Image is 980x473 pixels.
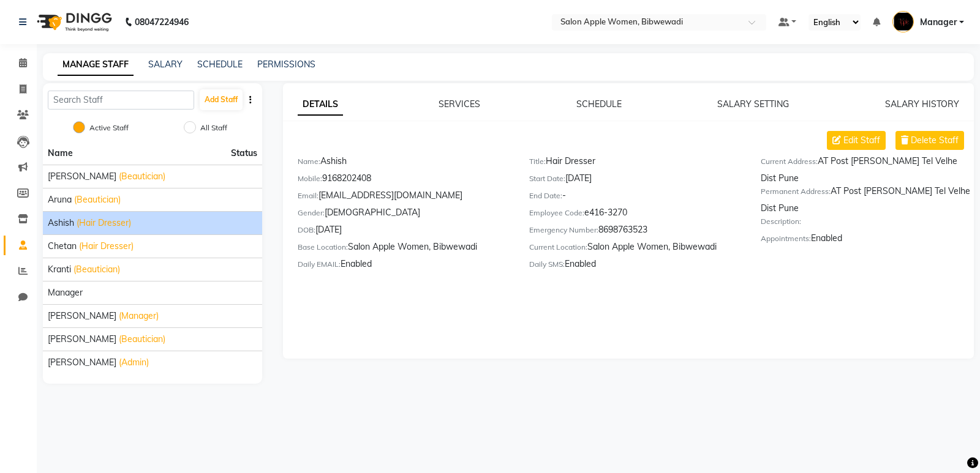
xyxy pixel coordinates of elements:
[439,99,480,110] a: SERVICES
[529,225,598,236] label: Emergency Number:
[717,99,789,110] a: SALARY SETTING
[298,173,322,184] label: Mobile:
[48,286,83,299] span: Manager
[529,189,742,206] div: -
[761,186,831,197] label: Permanent Address:
[761,232,974,249] div: Enabled
[89,122,129,133] label: Active Staff
[895,131,964,150] button: Delete Staff
[58,54,134,76] a: MANAGE STAFF
[761,185,974,215] div: AT Post [PERSON_NAME] Tel Velhe Dist Pune
[197,59,243,70] a: SCHEDULE
[298,155,511,172] div: Ashish
[257,59,315,70] a: PERMISSIONS
[529,172,742,189] div: [DATE]
[119,356,149,369] span: (Admin)
[298,259,341,270] label: Daily EMAIL:
[529,207,584,218] label: Employee Code:
[298,258,511,275] div: Enabled
[31,5,115,39] img: logo
[298,207,325,218] label: Gender:
[200,89,243,110] button: Add Staff
[119,310,159,322] span: (Manager)
[48,91,194,110] input: Search Staff
[74,193,121,206] span: (Beautician)
[48,193,72,206] span: Aruna
[920,16,957,29] span: Manager
[892,11,914,32] img: Manager
[529,155,742,172] div: Hair Dresser
[827,131,886,150] button: Edit Staff
[48,240,77,253] span: Chetan
[231,147,257,160] span: Status
[298,225,315,236] label: DOB:
[761,233,811,244] label: Appointments:
[298,190,318,201] label: Email:
[48,217,74,229] span: Ashish
[298,94,343,116] a: DETAILS
[73,263,120,276] span: (Beautician)
[298,242,348,253] label: Base Location:
[119,170,165,183] span: (Beautician)
[911,134,959,147] span: Delete Staff
[119,333,165,346] span: (Beautician)
[529,240,742,258] div: Salon Apple Women, Bibwewadi
[761,156,818,167] label: Current Address:
[529,259,565,270] label: Daily SMS:
[529,173,565,184] label: Start Date:
[529,242,587,253] label: Current Location:
[48,310,116,322] span: [PERSON_NAME]
[576,99,622,110] a: SCHEDULE
[885,99,959,110] a: SALARY HISTORY
[529,223,742,240] div: 8698763523
[79,240,134,253] span: (Hair Dresser)
[529,258,742,275] div: Enabled
[529,156,546,167] label: Title:
[200,122,227,133] label: All Staff
[529,206,742,223] div: e416-3270
[48,147,73,158] span: Name
[298,206,511,223] div: [DEMOGRAPHIC_DATA]
[48,263,71,276] span: Kranti
[298,240,511,258] div: Salon Apple Women, Bibwewadi
[148,59,183,70] a: SALARY
[48,356,116,369] span: [PERSON_NAME]
[77,217,131,229] span: (Hair Dresser)
[48,170,116,183] span: [PERSON_NAME]
[298,189,511,206] div: [EMAIL_ADDRESS][DOMAIN_NAME]
[529,190,562,201] label: End Date:
[48,333,116,346] span: [PERSON_NAME]
[135,5,189,39] b: 08047224946
[761,216,801,227] label: Description:
[298,172,511,189] div: 9168202408
[761,155,974,185] div: AT Post [PERSON_NAME] Tel Velhe Dist Pune
[843,134,880,147] span: Edit Staff
[298,223,511,240] div: [DATE]
[298,156,320,167] label: Name:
